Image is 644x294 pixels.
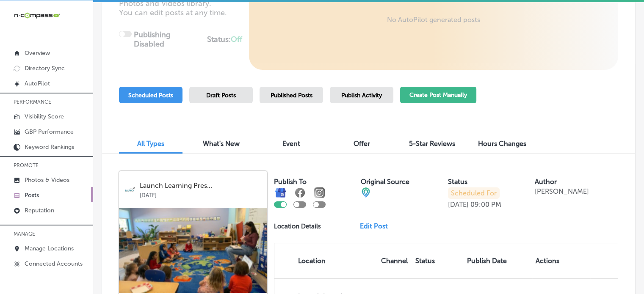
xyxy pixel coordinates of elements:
label: Status [448,178,467,186]
label: Publish To [274,178,307,186]
p: Scheduled For [448,187,500,199]
label: Author [535,178,557,186]
p: [DATE] [448,201,469,209]
th: Location [274,243,378,278]
span: Scheduled Posts [128,92,173,99]
span: Event [282,140,300,148]
p: Connected Accounts [25,260,83,267]
img: 9f542d47-c28d-4845-9517-6fd2d38251f02025-08-30_02-32-14.png [119,208,267,293]
span: Published Posts [271,92,312,99]
img: cba84b02adce74ede1fb4a8549a95eca.png [361,187,371,198]
img: 660ab0bf-5cc7-4cb8-ba1c-48b5ae0f18e60NCTV_CLogo_TV_Black_-500x88.png [14,11,60,19]
span: Hours Changes [478,140,526,148]
p: [DATE] [140,190,261,198]
p: [PERSON_NAME] [535,187,589,195]
p: Keyword Rankings [25,143,74,151]
span: Offer [354,140,370,148]
p: Manage Locations [25,245,74,252]
span: 5-Star Reviews [409,140,455,148]
p: 09:00 PM [470,201,501,209]
th: Status [412,243,464,278]
p: Location Details [274,223,321,230]
p: Directory Sync [25,65,65,72]
p: Launch Learning Pres... [140,182,261,190]
a: Edit Post [360,222,395,230]
p: GBP Performance [25,128,74,135]
img: logo [125,184,135,195]
span: All Types [137,140,164,148]
p: Overview [25,49,50,57]
th: Actions [532,243,563,278]
p: Photos & Videos [25,176,69,184]
p: AutoPilot [25,80,50,87]
p: Reputation [25,207,54,214]
th: Publish Date [464,243,532,278]
th: Channel [378,243,412,278]
span: Draft Posts [206,92,236,99]
span: What's New [203,140,240,148]
span: Publish Activity [341,92,382,99]
p: Visibility Score [25,113,64,120]
button: Create Post Manually [400,87,476,103]
p: Posts [25,192,39,199]
label: Original Source [361,178,409,186]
